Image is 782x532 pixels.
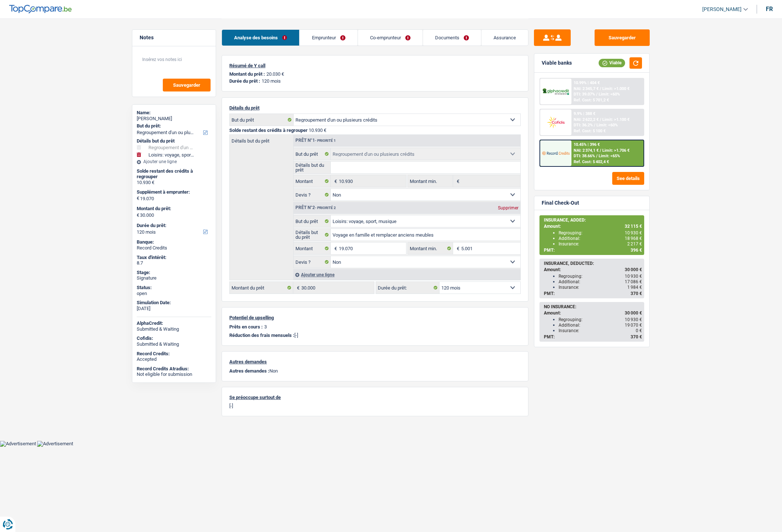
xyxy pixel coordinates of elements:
div: Accepted [137,356,211,362]
span: € [137,212,139,218]
div: Ajouter une ligne [137,159,211,164]
label: Montant min. [408,175,453,187]
label: Durée du prêt: [376,282,440,294]
div: Stage: [137,270,211,276]
label: Montant du prêt: [137,206,210,212]
span: € [137,195,139,201]
div: Insurance: [559,285,642,290]
div: Final Check-Out [542,200,579,206]
span: Sauvegarder [173,83,200,87]
label: Montant [294,242,331,254]
h5: Notes [140,35,208,41]
div: Simulation Date: [137,300,211,306]
a: Co-emprunteur [358,30,423,46]
label: Détails but du prêt [294,229,331,241]
span: 370 € [631,291,642,296]
span: 396 € [631,248,642,253]
label: Détails but du prêt [294,162,331,173]
span: Limit: <60% [599,92,620,97]
div: Amount: [544,224,642,229]
span: € [293,282,301,294]
div: Amount: [544,310,642,316]
p: Potentiel de upselling [229,315,521,320]
span: € [453,175,461,187]
div: Additional: [559,236,642,241]
span: € [331,175,339,187]
label: But du prêt: [137,123,210,129]
div: Record Credits: [137,351,211,357]
div: Record Credits [137,245,211,251]
label: Montant du prêt [230,282,293,294]
div: Additional: [559,323,642,328]
label: But du prêt [294,148,331,160]
div: Ajouter une ligne [293,269,520,280]
div: Taux d'intérêt: [137,255,211,260]
div: Insurance: [559,241,642,247]
div: 10.45% | 396 € [574,142,600,147]
p: Non [229,368,521,374]
a: Documents [423,30,481,46]
div: Prêt n°2 [294,205,338,210]
div: 8.7 [137,260,211,266]
span: Solde restant des crédits à regrouper [229,127,308,133]
p: 3 [264,324,267,330]
div: Regrouping: [559,317,642,322]
div: Prêt n°1 [294,138,338,143]
div: PMT: [544,291,642,296]
img: Advertisement [37,441,73,447]
p: Résumé de Y call [229,63,521,68]
div: [DATE] [137,306,211,312]
div: Supprimer [496,206,520,210]
span: NAI: 2 345,7 € [574,86,599,91]
div: Submitted & Waiting [137,326,211,332]
div: Record Credits Atradius: [137,366,211,372]
label: Durée du prêt: [137,223,210,229]
p: 120 mois [262,78,281,84]
span: 10 930 € [625,274,642,279]
span: 30 000 € [625,310,642,316]
button: Sauvegarder [163,79,211,91]
label: Détails but du prêt [230,135,293,143]
p: Autres demandes [229,359,521,364]
span: / [594,123,595,127]
div: INSURANCE, DEDUCTED: [544,261,642,266]
p: 20.030 € [266,71,284,77]
p: [-] [229,332,521,338]
img: Record Credits [542,146,569,160]
div: Regrouping: [559,274,642,279]
div: Ref. Cost: 5 100 € [574,129,606,133]
img: AlphaCredit [542,87,569,96]
div: PMT: [544,248,642,253]
span: / [600,148,601,153]
span: DTI: 38.66% [574,154,595,158]
div: Ref. Cost: 5 701,2 € [574,98,609,103]
button: Sauvegarder [595,29,650,46]
span: Limit: >1.000 € [602,86,629,91]
span: NAI: 2 374,1 € [574,148,599,153]
div: Détails but du prêt [137,138,211,144]
span: 17 086 € [625,279,642,284]
label: Devis ? [294,189,331,201]
div: Status: [137,285,211,291]
span: / [596,154,598,158]
div: Regrouping: [559,230,642,236]
span: 1 984 € [627,285,642,290]
a: Analyse des besoins [222,30,299,46]
span: NAI: 2 622,2 € [574,117,599,122]
span: Limit: >1.706 € [602,148,629,153]
div: Name: [137,110,211,116]
span: Autres demandes : [229,368,269,374]
div: 10.930 € [137,180,211,186]
div: open [137,291,211,296]
div: Not eligible for submission [137,371,211,377]
label: But du prêt [294,215,331,227]
span: Réduction des frais mensuels : [229,332,294,338]
div: 10.99% | 404 € [574,80,600,85]
div: Banque: [137,239,211,245]
label: Supplément à emprunter: [137,189,210,195]
p: Se préoccupe surtout de [229,395,521,400]
span: 2 217 € [627,241,642,247]
span: / [600,86,601,91]
div: Signature [137,275,211,281]
span: 18 968 € [625,236,642,241]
